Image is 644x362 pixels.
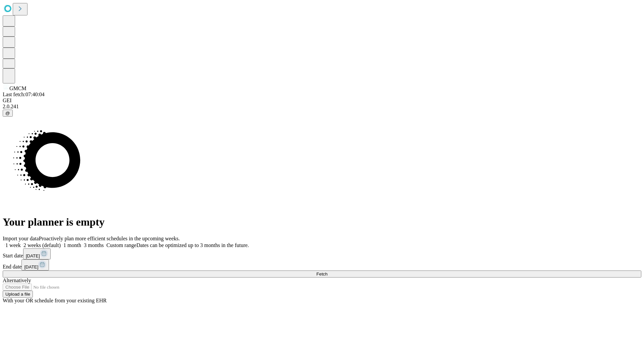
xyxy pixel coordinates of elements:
[3,278,31,283] span: Alternatively
[3,270,641,278] button: Fetch
[84,242,104,248] span: 3 months
[316,271,327,277] span: Fetch
[5,111,10,116] span: @
[23,242,61,248] span: 2 weeks (default)
[63,242,81,248] span: 1 month
[3,248,641,259] div: Start date
[3,98,641,104] div: GEI
[3,291,33,298] button: Upload a file
[5,242,21,248] span: 1 week
[3,236,39,241] span: Import your data
[3,110,13,117] button: @
[39,236,180,241] span: Proactively plan more efficient schedules in the upcoming weeks.
[24,264,38,269] span: [DATE]
[137,242,249,248] span: Dates can be optimized up to 3 months in the future.
[3,298,107,303] span: With your OR schedule from your existing EHR
[23,248,51,259] button: [DATE]
[106,242,136,248] span: Custom range
[9,85,26,91] span: GMCM
[21,259,49,270] button: [DATE]
[3,104,641,110] div: 2.0.241
[26,253,40,258] span: [DATE]
[3,92,45,97] span: Last fetch: 07:40:04
[3,216,641,228] h1: Your planner is empty
[3,259,641,270] div: End date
